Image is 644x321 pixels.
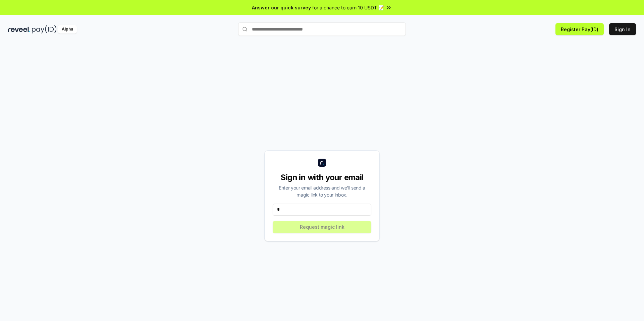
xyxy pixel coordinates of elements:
[273,184,371,198] div: Enter your email address and we’ll send a magic link to your inbox.
[8,25,31,34] img: reveel_dark
[58,25,77,34] div: Alpha
[32,25,57,34] img: pay_id
[252,4,311,11] span: Answer our quick survey
[555,23,604,35] button: Register Pay(ID)
[318,159,326,167] img: logo_small
[273,172,371,183] div: Sign in with your email
[609,23,636,35] button: Sign In
[312,4,384,11] span: for a chance to earn 10 USDT 📝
